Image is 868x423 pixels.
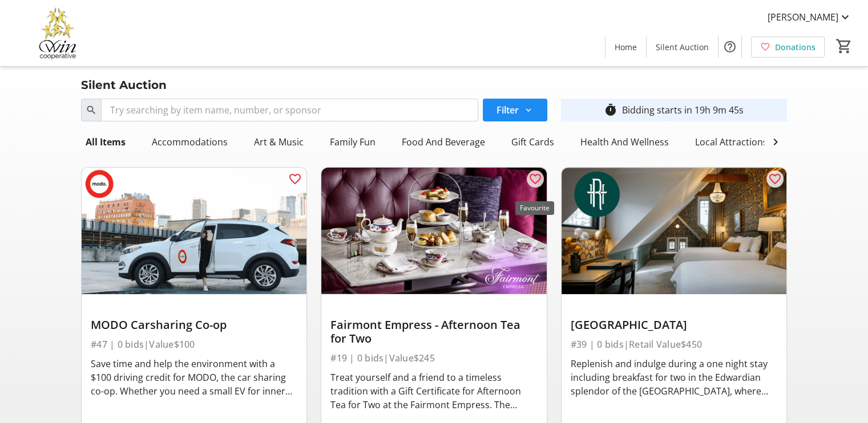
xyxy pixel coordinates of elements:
div: [GEOGRAPHIC_DATA] [571,318,777,332]
div: Save time and help the environment with a $100 driving credit for MODO, the car sharing co-op. Wh... [91,357,297,398]
div: Replenish and indulge during a one night stay including breakfast for two in the Edwardian splend... [571,357,777,398]
div: #47 | 0 bids | Value $100 [91,336,297,352]
img: MODO Carsharing Co-op [82,168,306,294]
div: Food And Beverage [397,131,490,153]
img: Victoria Women In Need Community Cooperative's Logo [7,5,108,62]
button: Filter [483,99,547,121]
div: Treat yourself and a friend to a timeless tradition with a Gift Certificate for Afternoon Tea for... [330,371,537,412]
div: #19 | 0 bids | Value $245 [330,350,537,366]
span: Donations [775,41,815,53]
div: Favourite [515,201,554,215]
div: Gift Cards [507,131,559,153]
button: Cart [834,36,854,56]
span: [PERSON_NAME] [768,10,838,24]
button: Help [718,35,741,58]
div: Accommodations [147,131,232,153]
div: MODO Carsharing Co-op [91,318,297,332]
mat-icon: timer_outline [604,103,617,117]
div: Family Fun [325,131,380,153]
mat-icon: favorite_outline [288,172,302,186]
img: Fairmont Empress - Afternoon Tea for Two [321,168,546,294]
button: [PERSON_NAME] [758,8,861,26]
mat-icon: favorite_outline [528,172,542,186]
div: Fairmont Empress - Afternoon Tea for Two [330,318,537,345]
a: Home [605,36,646,58]
a: Donations [751,36,825,58]
input: Try searching by item name, number, or sponsor [101,99,478,121]
div: Bidding starts in 19h 9m 45s [622,103,744,117]
div: #39 | 0 bids | Retail Value $450 [571,336,777,352]
div: All Items [81,131,130,153]
div: Silent Auction [74,76,173,94]
span: Filter [496,103,519,117]
span: Silent Auction [656,41,709,53]
div: Art & Music [249,131,308,153]
a: Silent Auction [647,36,718,58]
mat-icon: favorite_outline [768,172,782,186]
div: Local Attractions [691,131,772,153]
div: Health And Wellness [576,131,673,153]
span: Home [615,41,637,53]
img: Rosemead House Hotel [562,168,786,294]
